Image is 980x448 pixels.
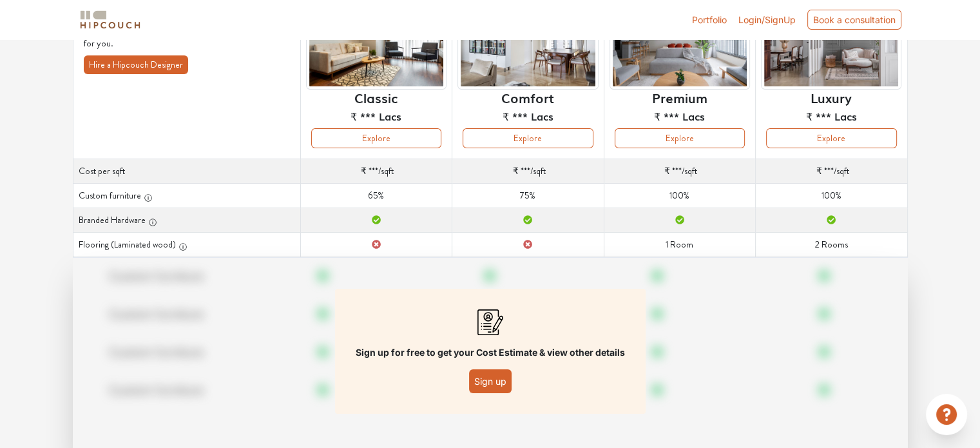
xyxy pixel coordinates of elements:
p: Sign up for free to get your Cost Estimate & view other details [356,346,625,359]
h6: Luxury [811,90,852,105]
h6: Premium [652,90,707,105]
img: logo-horizontal.svg [78,8,142,31]
td: 75% [452,184,604,208]
td: /sqft [300,159,452,184]
span: logo-horizontal.svg [78,5,142,34]
th: Cost per sqft [73,159,300,184]
td: /sqft [452,159,604,184]
td: 100% [604,184,755,208]
th: Branded Hardware [73,208,300,233]
h6: Comfort [501,90,554,105]
button: Explore [311,128,441,148]
button: Explore [463,128,593,148]
button: Explore [766,128,896,148]
td: /sqft [756,159,907,184]
td: 2 Rooms [756,233,907,257]
th: Custom furniture [73,184,300,208]
td: 65% [300,184,452,208]
td: /sqft [604,159,755,184]
div: Book a consultation [807,10,901,30]
td: 100% [756,184,907,208]
button: Hire a Hipcouch Designer [84,55,188,74]
h6: Classic [354,90,398,105]
span: Login/SignUp [738,14,796,25]
button: Sign up [469,369,512,393]
button: Explore [615,128,745,148]
td: 1 Room [604,233,755,257]
th: Flooring (Laminated wood) [73,233,300,257]
a: Portfolio [692,13,727,26]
